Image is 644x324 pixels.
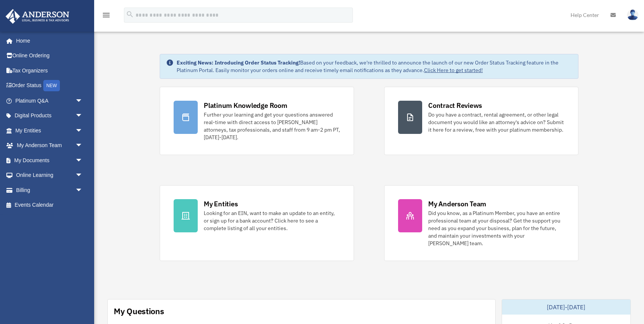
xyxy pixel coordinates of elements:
span: arrow_drop_down [75,93,90,109]
a: My Documentsarrow_drop_down [5,153,94,168]
img: Anderson Advisors Platinum Portal [3,9,72,24]
span: arrow_drop_down [75,108,90,124]
a: My Anderson Teamarrow_drop_down [5,138,94,153]
div: [DATE]-[DATE] [502,299,631,315]
a: My Entitiesarrow_drop_down [5,123,94,138]
i: menu [102,11,111,20]
a: Order StatusNEW [5,78,94,94]
i: search [126,10,134,18]
a: Tax Organizers [5,63,94,78]
div: My Anderson Team [428,199,486,209]
a: Online Ordering [5,48,94,63]
a: Platinum Knowledge Room Further your learning and get your questions answered real-time with dire... [160,87,354,155]
span: arrow_drop_down [75,183,90,198]
div: Contract Reviews [428,101,482,110]
a: Online Learningarrow_drop_down [5,168,94,183]
div: Did you know, as a Platinum Member, you have an entire professional team at your disposal? Get th... [428,209,565,247]
div: Based on your feedback, we're thrilled to announce the launch of our new Order Status Tracking fe... [177,59,572,74]
a: Click Here to get started! [424,67,483,74]
a: Billingarrow_drop_down [5,183,94,198]
span: arrow_drop_down [75,138,90,154]
strong: Exciting News: Introducing Order Status Tracking! [177,59,300,66]
a: Digital Productsarrow_drop_down [5,108,94,123]
div: Platinum Knowledge Room [204,101,287,110]
a: Events Calendar [5,198,94,213]
div: My Entities [204,199,238,209]
span: arrow_drop_down [75,168,90,183]
span: arrow_drop_down [75,153,90,168]
a: My Entities Looking for an EIN, want to make an update to an entity, or sign up for a bank accoun... [160,185,354,261]
a: Contract Reviews Do you have a contract, rental agreement, or other legal document you would like... [384,87,578,155]
a: menu [102,13,111,20]
a: Home [5,33,90,48]
a: Platinum Q&Aarrow_drop_down [5,93,94,108]
img: User Pic [627,9,638,20]
div: NEW [43,80,60,91]
div: Looking for an EIN, want to make an update to an entity, or sign up for a bank account? Click her... [204,209,340,232]
div: Further your learning and get your questions answered real-time with direct access to [PERSON_NAM... [204,111,340,141]
div: Do you have a contract, rental agreement, or other legal document you would like an attorney's ad... [428,111,565,134]
div: My Questions [114,306,164,317]
a: My Anderson Team Did you know, as a Platinum Member, you have an entire professional team at your... [384,185,578,261]
span: arrow_drop_down [75,123,90,138]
